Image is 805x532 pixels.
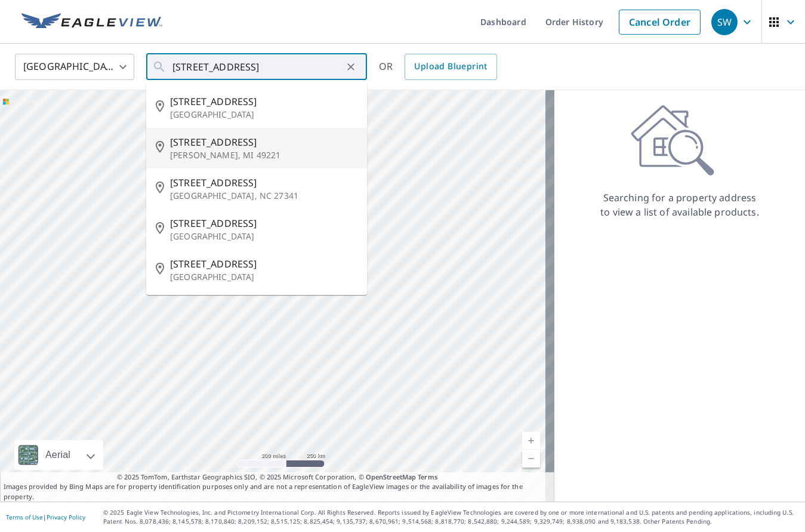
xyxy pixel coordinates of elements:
[170,271,357,283] p: [GEOGRAPHIC_DATA]
[405,54,496,80] a: Upload Blueprint
[170,257,357,271] span: [STREET_ADDRESS]
[117,472,437,482] span: © 2025 TomTom, Earthstar Geographics SIO, © 2025 Microsoft Corporation, ©
[418,472,437,481] a: Terms
[170,109,357,121] p: [GEOGRAPHIC_DATA]
[15,50,134,84] div: [GEOGRAPHIC_DATA]
[14,440,103,470] div: Aerial
[170,230,357,242] p: [GEOGRAPHIC_DATA]
[6,513,85,521] p: |
[170,216,357,230] span: [STREET_ADDRESS]
[600,190,760,219] p: Searching for a property address to view a list of available products.
[6,513,43,521] a: Terms of Use
[21,13,162,31] img: EV Logo
[172,50,343,84] input: Search by address or latitude-longitude
[522,432,540,450] a: Current Level 5, Zoom In
[170,94,357,109] span: [STREET_ADDRESS]
[619,10,701,35] a: Cancel Order
[379,54,497,80] div: OR
[414,59,487,74] span: Upload Blueprint
[170,135,357,149] span: [STREET_ADDRESS]
[711,9,738,35] div: SW
[366,472,416,481] a: OpenStreetMap
[170,190,357,202] p: [GEOGRAPHIC_DATA], NC 27341
[42,440,74,470] div: Aerial
[343,59,359,75] button: Clear
[47,513,85,521] a: Privacy Policy
[522,450,540,468] a: Current Level 5, Zoom Out
[103,508,799,526] p: © 2025 Eagle View Technologies, Inc. and Pictometry International Corp. All Rights Reserved. Repo...
[170,149,357,161] p: [PERSON_NAME], MI 49221
[170,176,357,190] span: [STREET_ADDRESS]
